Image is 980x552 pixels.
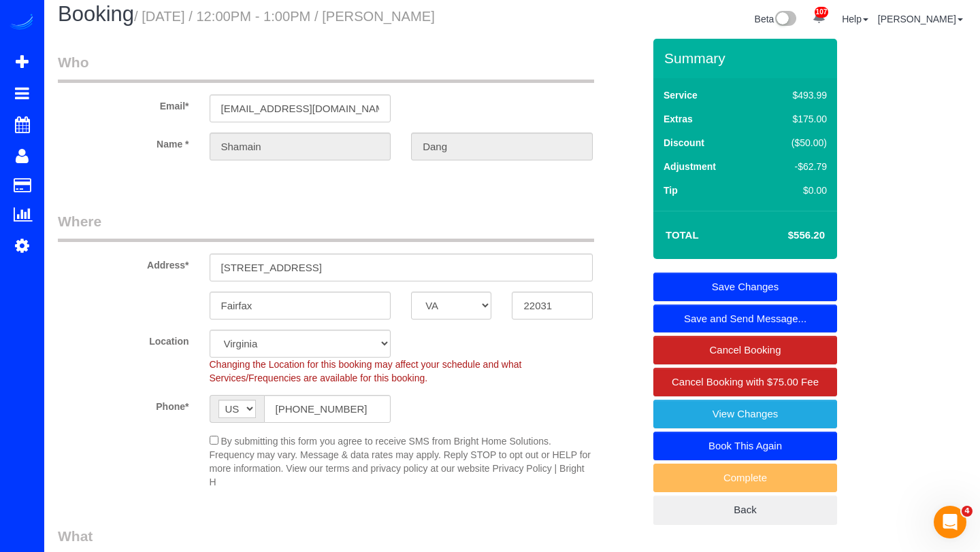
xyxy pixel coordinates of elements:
[763,160,827,173] div: -$62.79
[210,292,391,320] input: City*
[48,254,199,272] label: Address*
[747,230,825,241] h4: $556.20
[48,94,199,113] label: Email*
[878,14,963,24] a: [PERSON_NAME]
[264,395,391,423] input: Phone*
[763,88,827,102] div: $493.99
[763,184,827,197] div: $0.00
[672,376,819,387] span: Cancel Booking with $75.00 Fee
[653,305,837,333] a: Save and Send Message...
[210,436,591,487] span: By submitting this form you agree to receive SMS from Bright Home Solutions. Frequency may vary. ...
[653,368,837,396] a: Cancel Booking with $75.00 Fee
[58,2,134,26] span: Booking
[664,112,693,126] label: Extras
[210,133,391,160] input: First Name*
[774,11,796,29] img: New interface
[8,14,35,33] img: Automaid Logo
[664,160,716,173] label: Adjustment
[512,292,592,320] input: Zip Code*
[755,14,797,24] a: Beta
[763,112,827,126] div: $175.00
[134,9,435,24] small: / [DATE] / 12:00PM - 1:00PM / [PERSON_NAME]
[48,395,199,413] label: Phone*
[653,273,837,301] a: Save Changes
[58,52,594,83] legend: Who
[58,211,594,242] legend: Where
[664,88,698,102] label: Service
[664,50,830,66] h3: Summary
[653,496,837,524] a: Back
[48,330,199,348] label: Location
[806,3,832,33] a: 107
[653,336,837,364] a: Cancel Booking
[664,136,704,150] label: Discount
[763,136,827,150] div: ($50.00)
[962,506,973,517] span: 4
[210,94,391,122] input: Email*
[411,133,593,160] input: Last Name*
[653,400,837,428] a: View Changes
[666,229,699,241] strong: Total
[934,506,966,538] iframe: Intercom live chat
[664,184,678,197] label: Tip
[815,7,829,18] span: 107
[842,14,868,24] a: Help
[210,359,522,383] span: Changing the Location for this booking may affect your schedule and what Services/Frequencies are...
[653,432,837,460] a: Book This Again
[48,133,199,151] label: Name *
